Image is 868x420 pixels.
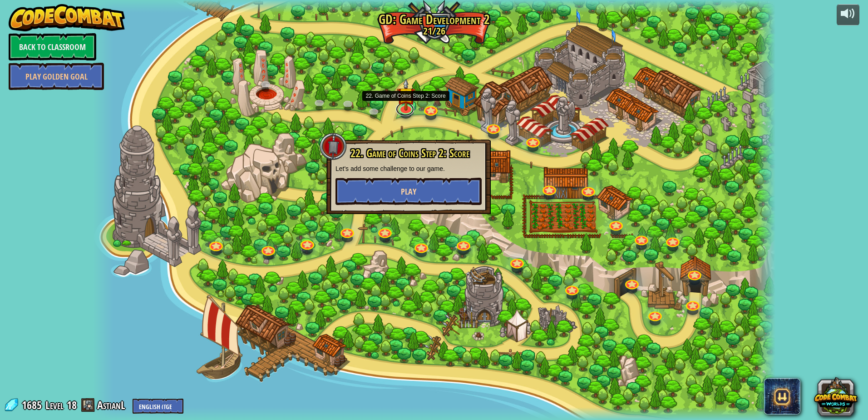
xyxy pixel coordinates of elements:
img: level-banner-started.png [396,79,415,110]
span: 18 [67,398,77,412]
p: Let's add some challenge to our game. [335,164,482,173]
button: Play [335,178,482,205]
a: AstianL [97,398,128,412]
span: 22. Game of Coins Step 2: Score [350,145,469,161]
a: Back to Classroom [9,33,96,60]
span: Level [45,398,64,413]
span: Play [401,186,416,197]
a: Play Golden Goal [9,63,104,90]
button: Adjust volume [837,4,859,25]
span: 1685 [22,398,44,412]
img: CodeCombat - Learn how to code by playing a game [9,4,125,31]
